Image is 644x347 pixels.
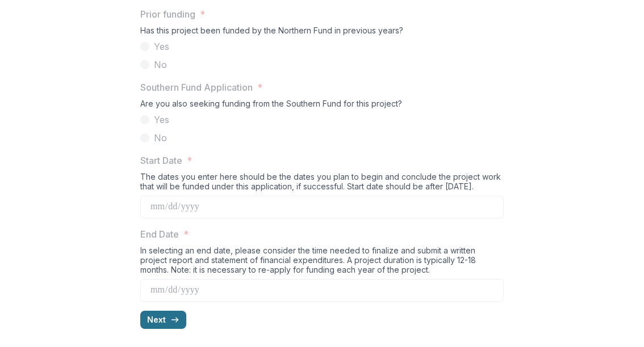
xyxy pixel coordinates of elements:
[140,246,504,279] div: In selecting an end date, please consider the time needed to finalize and submit a written projec...
[140,172,504,196] div: The dates you enter here should be the dates you plan to begin and conclude the project work that...
[140,99,504,113] div: Are you also seeking funding from the Southern Fund for this project?
[140,26,504,40] div: Has this project been funded by the Northern Fund in previous years?
[154,131,167,145] span: No
[140,227,179,241] p: End Date
[154,40,169,53] span: Yes
[154,58,167,71] span: No
[140,311,186,329] button: Next
[140,7,195,21] p: Prior funding
[140,81,253,94] p: Southern Fund Application
[154,113,169,126] span: Yes
[140,154,182,167] p: Start Date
